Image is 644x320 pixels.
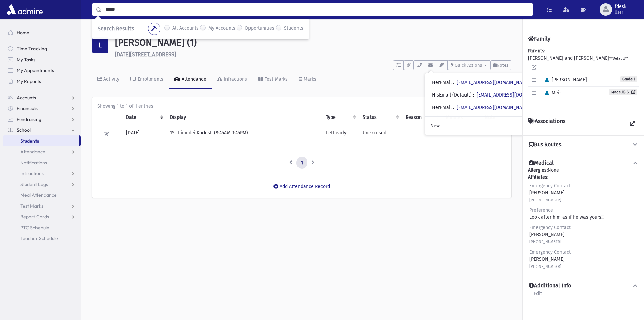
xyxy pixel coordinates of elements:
a: Infractions [212,70,253,89]
div: L [92,37,108,53]
span: Notifications [20,159,47,166]
span: Fundraising [17,116,41,122]
a: Time Tracking [3,43,81,54]
button: Bus Routes [528,141,639,148]
button: Medical [528,159,639,167]
a: Report Cards [3,211,81,222]
span: Grade 1 [620,76,637,82]
div: [PERSON_NAME] [529,249,571,270]
span: Attendance [20,149,45,155]
span: School [17,127,31,133]
span: : [453,80,454,85]
h4: Family [528,36,550,42]
a: [EMAIL_ADDRESS][DOMAIN_NAME] [457,80,530,85]
a: [EMAIL_ADDRESS][DOMAIN_NAME] [457,105,530,110]
a: Student Logs [3,179,81,190]
span: Time Tracking [17,46,47,52]
span: : [453,105,454,110]
td: Unexcused [359,125,402,143]
span: Report Cards [20,214,49,220]
small: [PHONE_NUMBER] [529,240,562,244]
span: Financials [17,105,38,111]
div: Enrollments [136,76,163,82]
span: My Appointments [17,67,54,73]
button: Quick Actions [448,60,490,70]
div: Marks [302,76,316,82]
label: Students [284,25,303,33]
a: Accounts [3,92,81,103]
div: Activity [102,76,119,82]
a: My Reports [3,76,81,87]
span: Student Logs [20,181,48,187]
div: Attendance [180,76,206,82]
a: My Tasks [3,54,81,65]
th: Display [166,110,322,125]
b: Parents: [528,48,545,54]
span: Emergency Contact [529,183,571,189]
a: My Appointments [3,65,81,76]
a: Meal Attendance [3,190,81,200]
h1: [PERSON_NAME] (1) [115,37,511,48]
span: Test Marks [20,203,43,209]
th: Date: activate to sort column ascending [122,110,166,125]
a: PTC Schedule [3,222,81,233]
a: Financials [3,103,81,114]
a: Students [92,28,116,34]
a: Activity [92,70,125,89]
span: Notes [497,63,508,68]
a: Fundraising [3,114,81,125]
button: Edit [101,129,111,139]
th: Status: activate to sort column ascending [359,110,402,125]
a: School [3,125,81,135]
label: My Accounts [208,25,235,33]
div: Look after him as if he was yours!!! [529,207,604,221]
h6: [DATE][STREET_ADDRESS] [115,51,511,58]
span: Quick Actions [455,63,482,68]
span: My Reports [17,78,41,84]
span: Search Results [98,25,134,32]
span: Emergency Contact [529,249,571,255]
span: Meal Attendance [20,192,57,198]
div: HerEmail [432,79,530,86]
a: Edit [533,290,542,302]
a: Teacher Schedule [3,233,81,244]
h4: Associations [528,118,565,130]
a: Test Marks [253,70,293,89]
span: My Tasks [17,57,35,63]
a: Attendance [169,70,212,89]
a: Infractions [3,168,81,179]
label: Opportunities [245,25,275,33]
div: [PERSON_NAME] and [PERSON_NAME] [528,47,639,107]
button: Notes [490,60,511,70]
a: Students [3,135,79,146]
span: Emergency Contact [529,225,571,230]
nav: breadcrumb [92,27,116,37]
td: Left early [322,125,358,143]
a: Test Marks [3,200,81,211]
h4: Bus Routes [529,141,561,148]
a: Enrollments [125,70,169,89]
span: Meir [542,90,561,96]
div: HisEmail (Default) [432,91,550,99]
span: Home [17,29,29,36]
span: User [615,9,626,15]
th: Reason: activate to sort column ascending [402,110,442,125]
input: Search [102,3,533,16]
a: Attendance [3,146,81,157]
button: Additional Info [528,282,639,290]
span: Students [20,138,39,144]
span: : [473,92,474,98]
h4: Medical [529,159,554,167]
td: 1S- Limudei Kodesh (8:45AM-1:45PM) [166,125,322,143]
a: Notifications [3,157,81,168]
div: Showing 1 to 1 of 1 entries [97,103,506,110]
a: Home [3,27,81,38]
b: Allergies: [528,167,548,173]
td: [DATE] [122,125,166,143]
div: [PERSON_NAME] [529,182,571,204]
a: Grade JK-S [609,89,637,95]
span: [PERSON_NAME] [542,77,587,83]
small: [PHONE_NUMBER] [529,264,562,269]
a: New [425,120,555,132]
a: View all Associations [626,118,639,130]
